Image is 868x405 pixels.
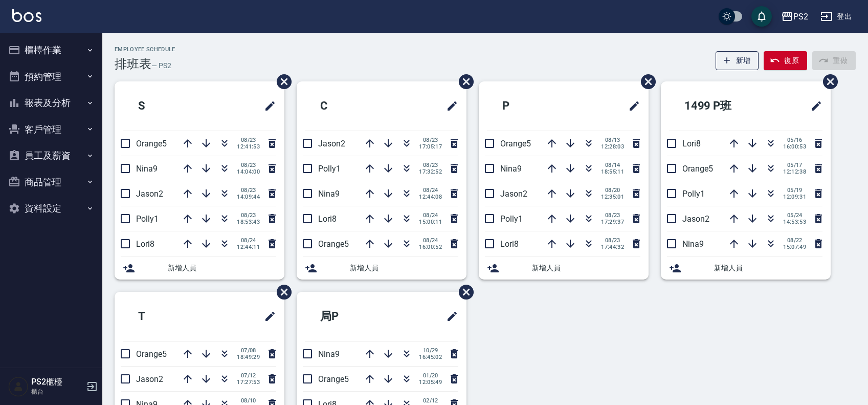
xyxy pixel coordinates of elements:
span: 08/23 [419,162,442,168]
button: 登出 [816,7,856,26]
span: Lori8 [136,239,154,249]
span: 08/24 [419,187,442,194]
span: 08/13 [601,137,624,143]
span: 17:32:52 [419,168,442,175]
span: 02/12 [419,397,442,404]
span: 08/24 [419,212,442,219]
span: 12:05:49 [419,379,442,386]
span: Lori8 [682,139,701,148]
span: Polly1 [682,189,705,199]
div: 新增人員 [661,257,831,280]
span: 刪除班表 [633,67,657,97]
span: 15:07:49 [783,244,806,250]
button: save [751,6,772,27]
span: 08/23 [237,137,260,143]
button: 報表及分析 [4,90,98,116]
button: 商品管理 [4,169,98,196]
span: 12:12:38 [783,168,806,175]
span: 12:35:01 [601,194,624,200]
span: 12:09:31 [783,194,806,200]
span: 08/10 [237,397,260,404]
span: 新增人員 [350,263,458,273]
p: 櫃台 [31,387,83,396]
div: 新增人員 [115,257,284,280]
span: Orange5 [500,139,531,148]
h2: 局P [305,298,397,335]
button: 員工及薪資 [4,142,98,169]
span: Jason2 [318,139,345,148]
span: 修改班表的標題 [258,304,276,329]
span: 08/14 [601,162,624,168]
span: 08/23 [419,137,442,143]
span: 18:49:29 [237,354,260,360]
h5: PS2櫃檯 [31,377,83,387]
span: 18:55:11 [601,168,624,175]
span: 14:04:00 [237,168,260,175]
span: Nina9 [500,164,522,174]
span: 16:45:02 [419,354,442,360]
h2: Employee Schedule [115,46,175,53]
span: 05/24 [783,212,806,219]
span: 修改班表的標題 [440,304,458,329]
span: 新增人員 [168,263,276,273]
button: 預約管理 [4,63,98,90]
span: Lori8 [500,239,519,249]
h6: — PS2 [151,60,171,71]
span: 08/23 [237,187,260,194]
h2: S [123,88,209,124]
span: 修改班表的標題 [440,94,458,118]
span: 12:28:03 [601,143,624,150]
span: 08/23 [601,212,624,219]
span: Polly1 [136,214,159,224]
span: 08/22 [783,237,806,244]
span: 08/24 [237,237,260,244]
span: Orange5 [318,374,349,384]
span: 刪除班表 [269,277,293,307]
span: Nina9 [682,239,704,249]
button: 櫃檯作業 [4,37,98,63]
span: 新增人員 [532,263,640,273]
img: Logo [12,9,41,22]
span: 12:41:53 [237,143,260,150]
span: 08/24 [419,237,442,244]
span: Lori8 [318,214,337,224]
h3: 排班表 [115,57,151,71]
span: 16:00:53 [783,143,806,150]
span: 刪除班表 [269,67,293,97]
button: PS2 [777,6,812,27]
span: 刪除班表 [451,67,475,97]
span: 新增人員 [714,263,822,273]
span: 17:05:17 [419,143,442,150]
span: 18:53:43 [237,219,260,225]
span: 15:00:11 [419,219,442,225]
div: 新增人員 [297,257,466,280]
span: Polly1 [500,214,523,224]
span: 修改班表的標題 [258,94,276,118]
span: 12:44:11 [237,244,260,250]
span: Polly1 [318,164,341,174]
span: 05/17 [783,162,806,168]
button: 復原 [764,51,807,70]
span: Nina9 [136,164,158,174]
span: 10/29 [419,347,442,354]
span: 01/20 [419,372,442,379]
span: 08/23 [237,212,260,219]
span: 17:27:53 [237,379,260,386]
span: 05/16 [783,137,806,143]
span: 刪除班表 [451,277,475,307]
button: 客戶管理 [4,116,98,143]
h2: C [305,88,391,124]
span: 刪除班表 [815,67,839,97]
span: 08/23 [237,162,260,168]
span: 修改班表的標題 [622,94,640,118]
span: 05/19 [783,187,806,194]
button: 新增 [716,51,759,70]
span: 14:09:44 [237,194,260,200]
button: 資料設定 [4,195,98,222]
span: 14:53:53 [783,219,806,225]
span: Nina9 [318,349,340,359]
h2: 1499 P班 [669,88,775,124]
span: Jason2 [136,374,163,384]
h2: P [487,88,573,124]
span: 修改班表的標題 [804,94,822,118]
